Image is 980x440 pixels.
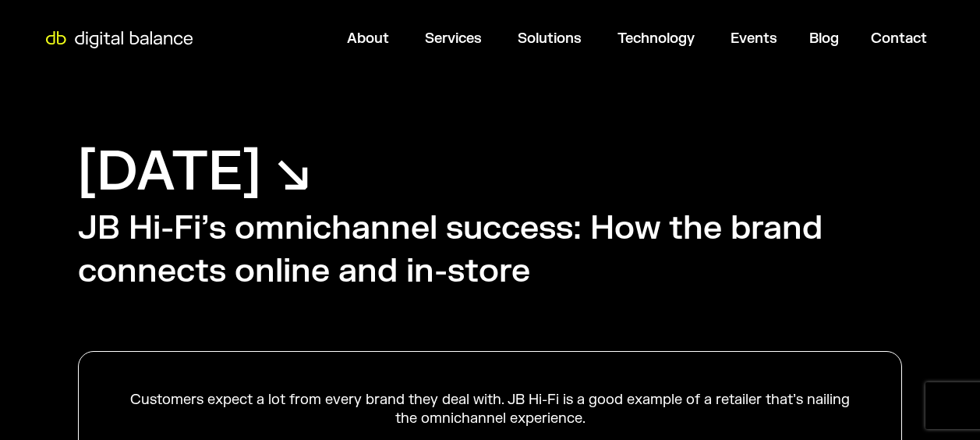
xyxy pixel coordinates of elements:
a: Technology [617,30,695,48]
a: About [347,30,389,48]
h2: JB Hi-Fi’s omnichannel success: How the brand connects online and in-store [78,208,902,293]
img: Digital Balance logo [39,31,200,48]
a: Solutions [518,30,582,48]
a: Blog [809,30,839,48]
a: Contact [871,30,927,48]
a: Services [425,30,482,48]
h1: [DATE] ↘︎ [78,137,311,208]
a: Events [731,30,777,48]
div: Customers expect a lot from every brand they deal with. JB Hi-Fi is a good example of a retailer ... [118,391,862,428]
div: Menu Toggle [201,23,939,54]
nav: Menu [201,23,939,54]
